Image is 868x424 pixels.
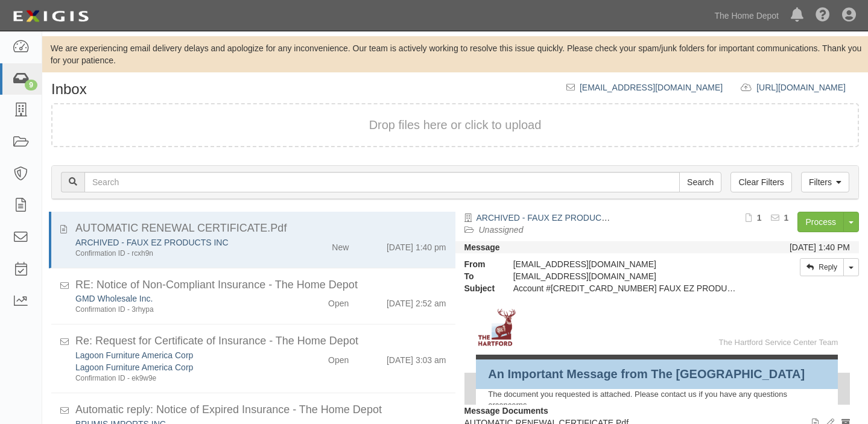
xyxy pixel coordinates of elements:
div: party-tmphnn@sbainsurance.homedepot.com [504,270,749,282]
a: Lagoon Furniture America Corp [75,350,193,360]
div: ARCHIVED - FAUX EZ PRODUCTS INC [75,236,284,248]
a: [EMAIL_ADDRESS][DOMAIN_NAME] [580,83,723,92]
a: GMD Wholesale Inc. [75,294,153,303]
div: New [332,236,349,253]
strong: To [455,270,504,282]
div: [DATE] 3:03 am [387,349,446,366]
div: Open [328,349,349,366]
div: We are experiencing email delivery delays and apologize for any inconvenience. Our team is active... [42,42,868,66]
div: Confirmation ID - ek9w9e [75,373,284,384]
a: Reply [800,258,844,276]
div: [DATE] 1:40 PM [790,241,850,253]
button: Drop files here or click to upload [369,116,542,134]
b: 1 [757,213,762,223]
div: RE: Notice of Non-Compliant Insurance - The Home Depot [75,277,446,293]
input: Search [84,172,680,192]
div: AUTOMATIC RENEWAL CERTIFICATE.Pdf [75,221,446,236]
strong: From [455,258,504,270]
strong: Message Documents [464,406,548,416]
i: Help Center - Complianz [816,8,830,23]
h1: Inbox [51,81,87,97]
a: ARCHIVED - FAUX EZ PRODUCTS INC [477,213,630,223]
td: The document you requested is attached. Please contact us if you have any questions orconcerns. [488,389,826,411]
div: Open [328,293,349,309]
a: [URL][DOMAIN_NAME] [756,83,859,92]
td: An Important Message from The [GEOGRAPHIC_DATA] [488,365,826,383]
div: Confirmation ID - rcxh9n [75,248,284,259]
input: Search [679,172,721,192]
img: logo-5460c22ac91f19d4615b14bd174203de0afe785f0fc80cf4dbbc73dc1793850b.png [9,5,92,27]
div: [DATE] 2:52 am [387,293,446,309]
a: Process [797,212,844,232]
div: 9 [25,80,37,90]
strong: Subject [455,282,504,294]
strong: Message [464,242,500,252]
td: The Hartford Service Center Team [518,337,838,349]
div: [DATE] 1:40 pm [387,236,446,253]
a: Lagoon Furniture America Corp [75,362,193,372]
div: Confirmation ID - 3rhypa [75,305,284,315]
a: ARCHIVED - FAUX EZ PRODUCTS INC [75,238,229,247]
div: Automatic reply: Notice of Expired Insurance - The Home Depot [75,402,446,418]
a: Clear Filters [730,172,791,192]
div: [EMAIL_ADDRESS][DOMAIN_NAME] [504,258,749,270]
a: Unassigned [479,225,524,235]
img: The Hartford [476,306,518,349]
a: Filters [801,172,849,192]
div: Re: Request for Certificate of Insurance - The Home Depot [75,334,446,349]
a: The Home Depot [708,4,785,28]
b: 1 [784,213,789,223]
div: Account #100000002219607 FAUX EZ PRODUCTS INC [504,282,749,294]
